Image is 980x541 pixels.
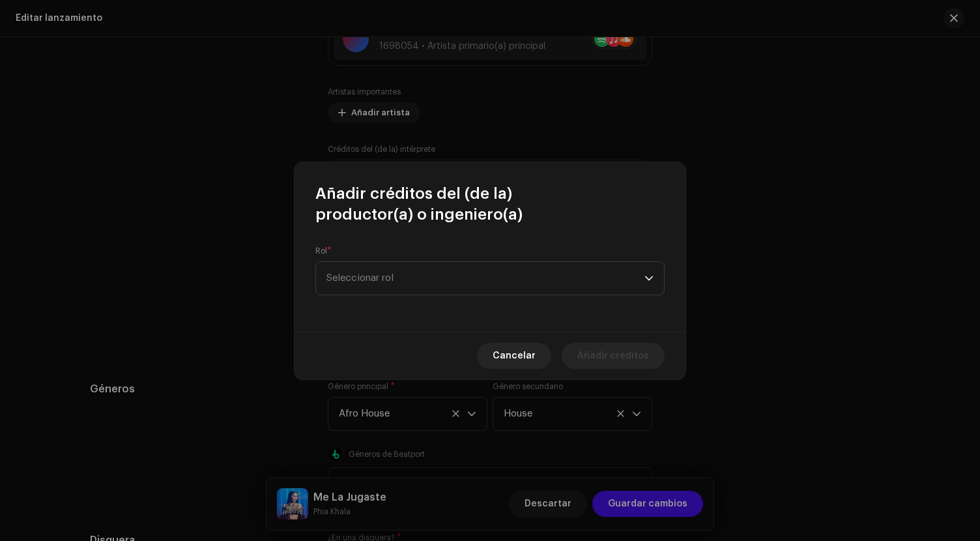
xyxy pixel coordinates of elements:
[644,262,654,295] div: dropdown trigger
[315,246,332,256] label: Rol
[493,343,536,369] span: Cancelar
[326,262,644,295] span: Seleccionar rol
[577,343,649,369] span: Añadir créditos
[315,183,665,225] span: Añadir créditos del (de la) productor(a) o ingeniero(a)
[477,343,551,369] button: Cancelar
[562,343,665,369] button: Añadir créditos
